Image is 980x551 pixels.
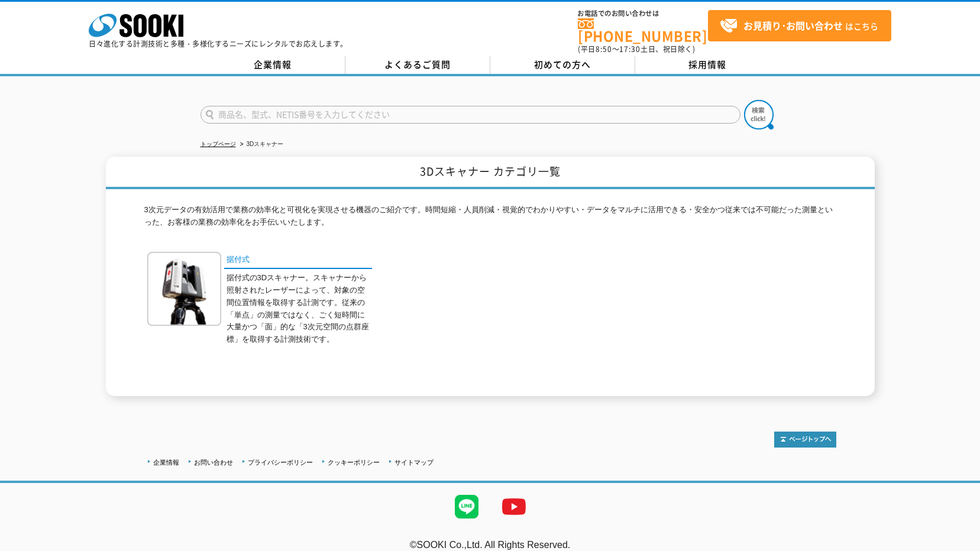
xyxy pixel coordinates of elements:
input: 商品名、型式、NETIS番号を入力してください [200,106,740,124]
img: btn_search.png [744,100,774,129]
strong: お見積り･お問い合わせ [743,18,843,33]
a: お問い合わせ [194,459,233,466]
span: 初めての方へ [534,58,591,71]
a: よくあるご質問 [345,56,490,74]
p: 3次元データの有効活用で業務の効率化と可視化を実現させる機器のご紹介です。時間短縮・人員削減・視覚的でわかりやすい・データをマルチに活用できる・安全かつ従来では不可能だった測量といった、お客様の... [144,204,836,235]
span: 8:50 [596,44,612,54]
a: サイトマップ [394,459,434,466]
span: (平日 ～ 土日、祝日除く) [578,44,695,54]
span: お電話でのお問い合わせは [578,10,708,17]
h1: 3Dスキャナー カテゴリ一覧 [106,157,875,189]
span: はこちら [720,17,878,35]
a: 採用情報 [635,56,780,74]
a: 初めての方へ [490,56,635,74]
a: [PHONE_NUMBER] [578,18,708,43]
img: トップページへ [774,432,836,448]
a: 企業情報 [153,459,179,466]
p: 日々進化する計測技術と多種・多様化するニーズにレンタルでお応えします。 [89,40,348,47]
img: YouTube [490,483,538,530]
a: 据付式 [224,252,372,269]
a: クッキーポリシー [328,459,380,466]
img: LINE [443,483,490,530]
a: お見積り･お問い合わせはこちら [708,10,891,41]
a: 企業情報 [200,56,345,74]
li: 3Dスキャナー [238,138,284,151]
a: プライバシーポリシー [248,459,313,466]
img: 据付式 [147,252,221,326]
span: 17:30 [619,44,641,54]
a: トップページ [200,141,236,147]
p: 据付式の3Dスキャナー。スキャナーから照射されたレーザーによって、対象の空間位置情報を取得する計測です。従来の「単点」の測量ではなく、ごく短時間に大量かつ「面」的な「3次元空間の点群座標」を取得... [227,272,372,346]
